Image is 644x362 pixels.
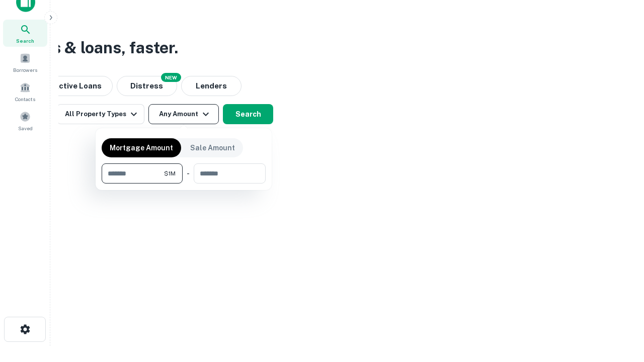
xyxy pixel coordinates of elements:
p: Sale Amount [190,142,235,153]
div: - [187,163,190,184]
p: Mortgage Amount [110,142,173,153]
span: $1M [164,169,176,178]
iframe: Chat Widget [594,282,644,330]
